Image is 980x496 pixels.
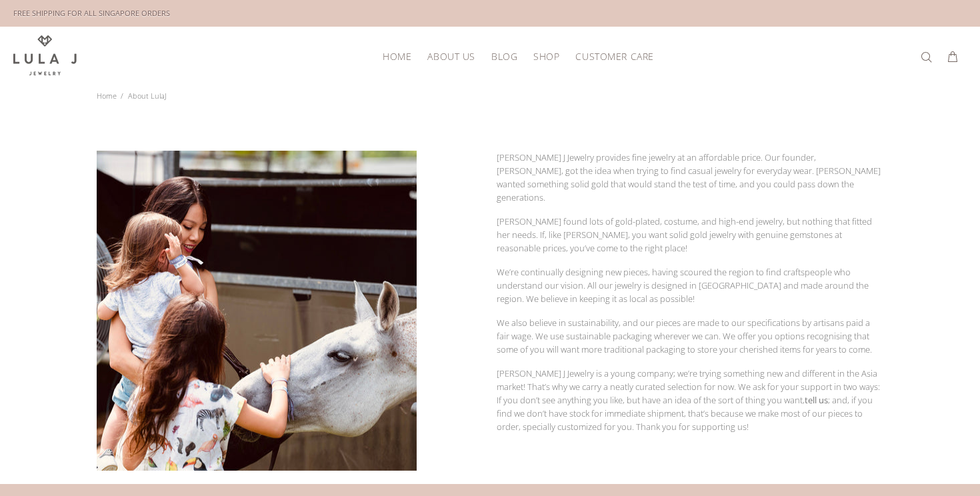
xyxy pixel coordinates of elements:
p: [PERSON_NAME] J Jewelry provides fine jewelry at an affordable price. Our founder, [PERSON_NAME],... [497,151,883,204]
a: Shop [525,46,567,67]
a: About Us [419,46,483,67]
a: HOME [375,46,419,67]
p: We also believe in sustainability, and our pieces are made to our specifications by artisans paid... [497,316,883,356]
a: Blog [483,46,525,67]
p: [PERSON_NAME] J Jewelry is a young company; we’re trying something new and different in the Asia ... [497,367,883,433]
a: Home [97,91,117,101]
p: [PERSON_NAME] found lots of gold-plated, costume, and high-end jewelry, but nothing that fitted h... [497,215,883,255]
span: HOME [383,51,411,61]
span: Customer Care [575,51,653,61]
li: About LulaJ [121,87,171,105]
div: FREE SHIPPING FOR ALL SINGAPORE ORDERS [13,6,170,21]
a: tell us [805,394,828,406]
span: About Us [427,51,475,61]
span: Shop [533,51,559,61]
span: Blog [491,51,517,61]
a: Customer Care [567,46,653,67]
p: We’re continually designing new pieces, having scoured the region to find craftspeople who unders... [497,265,883,305]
